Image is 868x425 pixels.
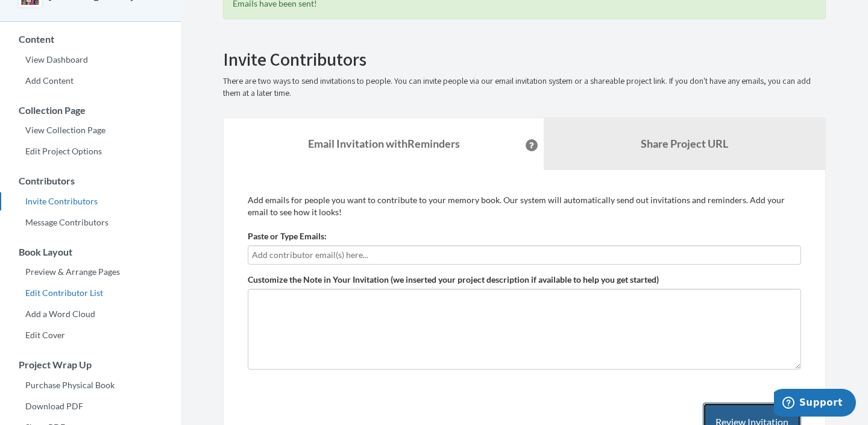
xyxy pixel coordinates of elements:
h3: Book Layout [1,247,181,257]
h3: Collection Page [1,105,181,116]
b: Share Project URL [641,137,728,150]
h3: Contributors [1,175,181,186]
label: Paste or Type Emails: [248,230,327,242]
h3: Project Wrap Up [1,359,181,370]
strong: Email Invitation with Reminders [308,137,460,150]
p: There are two ways to send invitations to people. You can invite people via our email invitation ... [223,75,826,99]
h2: Invite Contributors [223,49,826,69]
iframe: Opens a widget where you can chat to one of our agents [774,389,856,419]
h3: Content [1,34,181,45]
input: Add contributor email(s) here... [252,248,797,262]
label: Customize the Note in Your Invitation (we inserted your project description if available to help ... [248,274,659,286]
p: Add emails for people you want to contribute to your memory book. Our system will automatically s... [248,194,801,218]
